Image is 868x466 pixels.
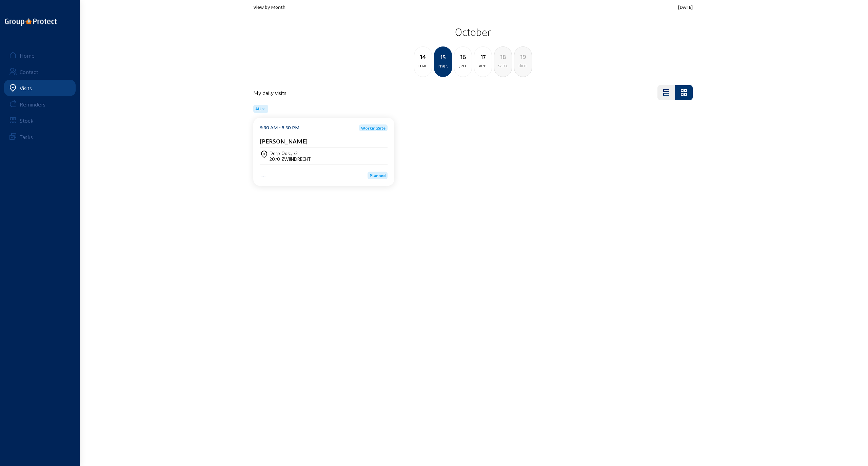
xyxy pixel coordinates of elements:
[435,52,451,62] div: 15
[4,47,76,63] a: Home
[4,129,76,145] a: Tasks
[253,23,693,40] h2: October
[4,80,76,96] a: Visits
[20,117,34,124] div: Stock
[20,101,45,108] div: Reminders
[260,137,308,144] cam-card-title: [PERSON_NAME]
[20,69,38,75] div: Contact
[260,124,299,131] div: 9:30 AM - 5:30 PM
[454,61,472,70] div: jeu.
[20,52,35,59] div: Home
[414,61,432,70] div: mar.
[260,175,267,177] img: Energy Protect HVAC
[678,4,693,10] span: [DATE]
[474,52,492,61] div: 17
[270,156,311,162] div: 2070 ZWIJNDRECHT
[20,134,33,140] div: Tasks
[5,18,57,26] img: logo-oneline.png
[4,96,76,112] a: Reminders
[255,106,261,112] span: All
[20,85,32,91] div: Visits
[270,150,311,156] div: Dorp Oost, 72
[414,52,432,61] div: 14
[253,4,285,10] span: View by Month
[253,90,287,96] h4: My daily visits
[435,62,451,70] div: mer.
[514,61,532,70] div: dim.
[4,63,76,80] a: Contact
[494,52,512,61] div: 18
[474,61,492,70] div: ven.
[514,52,532,61] div: 19
[494,61,512,70] div: sam.
[361,126,386,130] span: WorkingSite
[4,112,76,129] a: Stock
[454,52,472,61] div: 16
[370,173,386,178] span: Planned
